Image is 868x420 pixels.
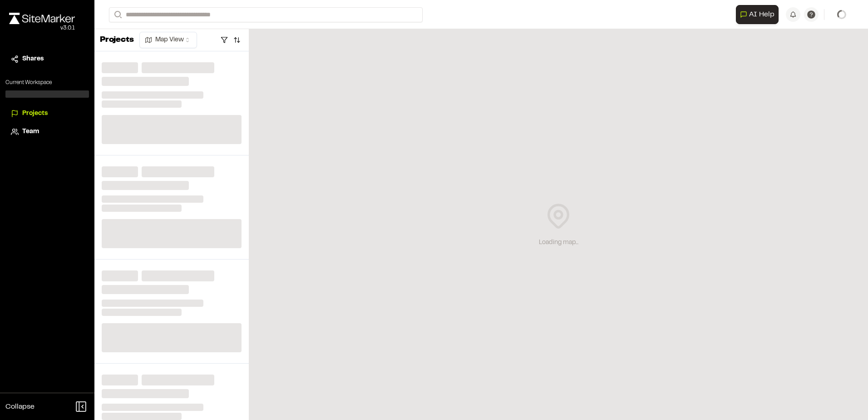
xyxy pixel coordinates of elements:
[5,79,89,87] p: Current Workspace
[22,127,39,137] span: Team
[109,7,125,22] button: Search
[100,34,134,46] p: Projects
[736,5,782,24] div: Open AI Assistant
[736,5,779,24] button: Open AI Assistant
[11,54,84,64] a: Shares
[22,54,44,64] span: Shares
[22,109,48,119] span: Projects
[11,109,84,119] a: Projects
[539,238,578,248] div: Loading map...
[5,401,35,412] span: Collapse
[9,24,75,32] div: Oh geez...please don't...
[749,9,774,20] span: AI Help
[11,127,84,137] a: Team
[9,13,75,24] img: rebrand.png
